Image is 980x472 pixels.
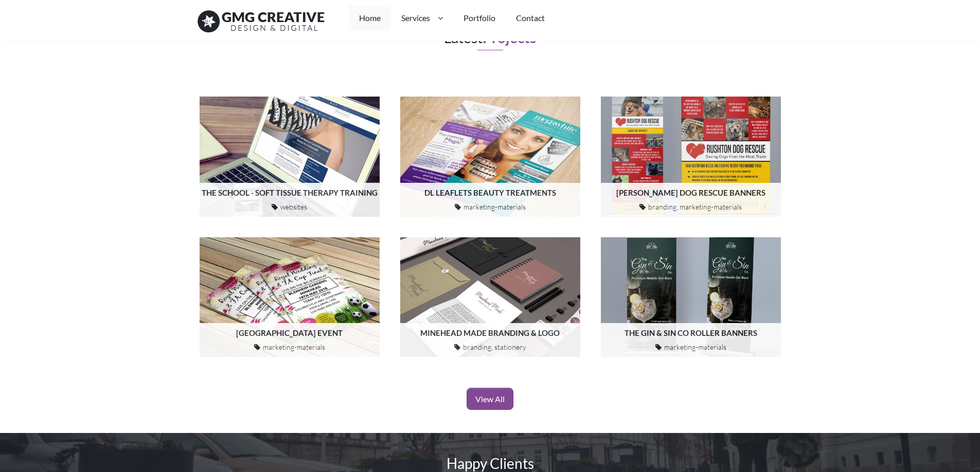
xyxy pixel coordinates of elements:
div: marketing-materials [200,341,380,353]
div: branding, stationery [400,341,580,353]
h4: Latest [197,30,783,45]
a: Home [349,5,391,31]
h6: The School - Soft Tissue Therapy Training [202,189,378,197]
img: Give Me Gimmicks logo [197,5,326,36]
h6: DL leaflets Beauty Treatments [424,189,556,197]
a: Contact [506,5,555,31]
a: The Gin & Sin Co Roller Banners [625,329,757,342]
img: The School - Soft Tissue Therapy Training [200,97,380,216]
div: marketing-materials [400,200,580,213]
img: Rushton Dog Rescue Banners [601,97,781,216]
a: [GEOGRAPHIC_DATA] Event [236,329,343,342]
h6: Minehead Made Branding & Logo [420,329,560,337]
div: websites [200,200,380,213]
div: branding, marketing-materials [601,200,781,213]
h6: [PERSON_NAME] Dog Rescue Banners [616,189,765,197]
a: Services [391,5,453,31]
a: View All [467,388,513,410]
a: The School - Soft Tissue Therapy Training [202,189,378,202]
a: [PERSON_NAME] Dog Rescue Banners [616,189,765,202]
h4: Happy Clients [189,456,791,470]
a: Minehead Made Branding & Logo [420,329,560,342]
div: marketing-materials [601,341,781,353]
h6: The Gin & Sin Co Roller Banners [625,329,757,337]
img: The Gin & Sin Co Roller Banners [601,237,781,357]
img: DL leaflets Beauty Treatments [400,97,580,216]
img: Minehead Park Event [200,237,380,357]
a: DL leaflets Beauty Treatments [424,189,556,202]
h6: [GEOGRAPHIC_DATA] Event [236,329,343,337]
img: Minehead Made Branding & Logo [400,237,580,357]
a: Portfolio [453,5,506,31]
